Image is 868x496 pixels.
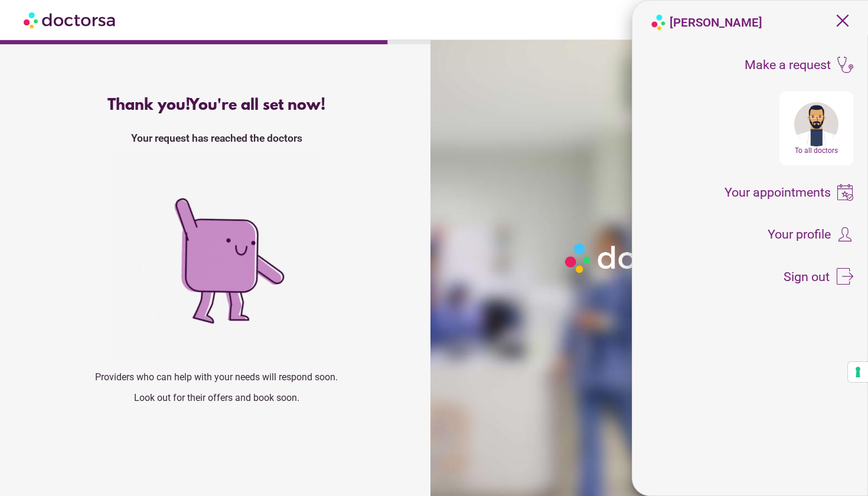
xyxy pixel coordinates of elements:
[113,153,320,360] img: success
[189,97,325,115] span: You're all set now!
[782,146,850,155] div: To all doctors
[650,14,667,31] img: logo-doctorsa-baloon.png
[670,15,762,30] strong: [PERSON_NAME]
[745,58,831,71] span: Make a request
[837,184,853,201] img: icons8-booking-100.png
[25,97,408,115] div: Thank you!
[784,270,830,283] span: Sign out
[831,9,854,32] span: close
[131,132,302,144] strong: Your request has reached the doctors
[837,226,853,243] img: icons8-customer-100.png
[25,392,408,403] p: Look out for their offers and book soon.
[725,186,831,199] span: Your appointments
[24,6,117,33] img: Doctorsa.com
[837,57,853,73] img: icons8-stethoscope-100.png
[837,268,853,285] img: icons8-sign-out-50.png
[560,239,734,278] img: Logo-Doctorsa-trans-White-partial-flat.png
[848,362,868,382] button: Your consent preferences for tracking technologies
[25,371,408,383] p: Providers who can help with your needs will respond soon.
[768,228,831,241] span: Your profile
